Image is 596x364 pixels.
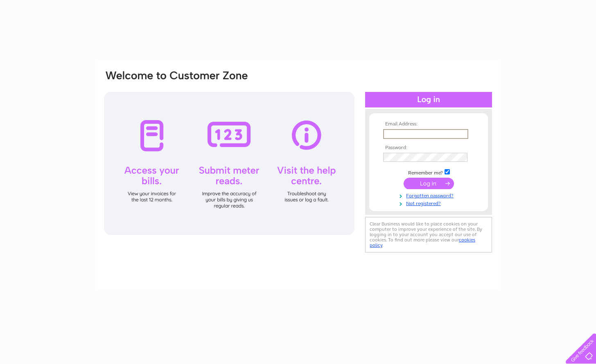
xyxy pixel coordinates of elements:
[381,121,476,127] th: Email Address:
[381,168,476,176] td: Remember me?
[404,178,454,189] input: Submit
[370,237,475,248] a: cookies policy
[383,191,476,199] a: Forgotten password?
[381,145,476,151] th: Password:
[383,199,476,207] a: Not registered?
[365,217,492,252] div: Clear Business would like to place cookies on your computer to improve your experience of the sit...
